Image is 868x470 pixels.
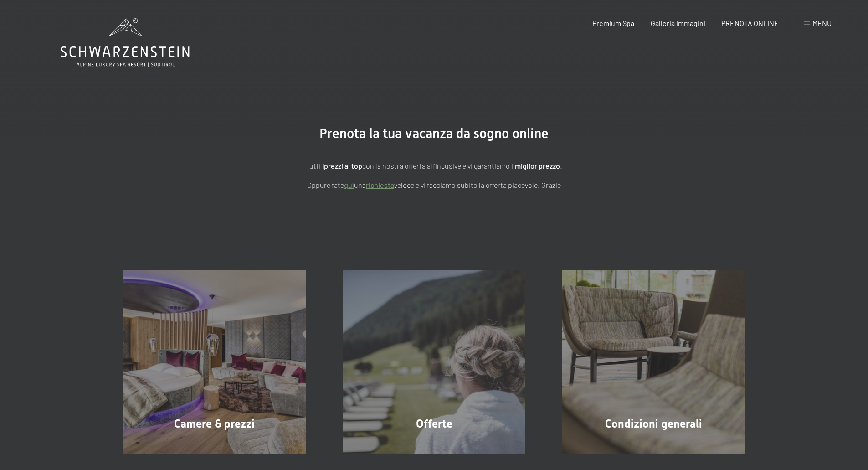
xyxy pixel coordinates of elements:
[174,417,255,430] span: Camere & prezzi
[416,417,452,430] span: Offerte
[324,270,544,454] a: Vacanze in Trentino Alto Adige all'Hotel Schwarzenstein Offerte
[721,19,779,27] a: PRENOTA ONLINE
[605,417,702,430] span: Condizioni generali
[319,125,549,141] span: Prenota la tua vacanza da sogno online
[324,161,362,170] strong: prezzi al top
[592,19,634,27] a: Premium Spa
[515,161,560,170] strong: miglior prezzo
[366,181,394,189] a: richiesta
[344,181,354,189] a: quì
[206,160,662,172] p: Tutti i con la nostra offerta all'incusive e vi garantiamo il !
[105,270,324,454] a: Vacanze in Trentino Alto Adige all'Hotel Schwarzenstein Camere & prezzi
[812,19,832,27] span: Menu
[206,179,662,191] p: Oppure fate una veloce e vi facciamo subito la offerta piacevole. Grazie
[544,270,763,454] a: Vacanze in Trentino Alto Adige all'Hotel Schwarzenstein Condizioni generali
[651,19,705,27] a: Galleria immagini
